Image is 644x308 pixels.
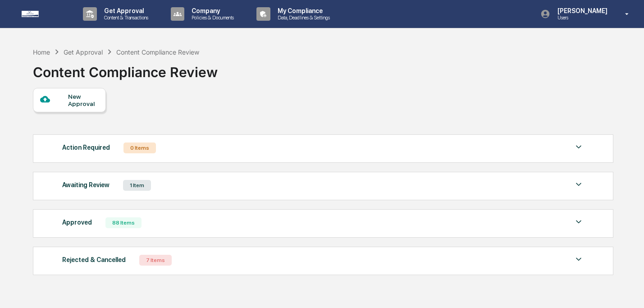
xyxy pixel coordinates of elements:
div: 1 Item [123,180,151,191]
p: Company [184,7,238,14]
img: logo [22,11,65,17]
p: Get Approval [97,7,153,14]
div: New Approval [68,93,98,107]
img: caret [573,216,584,227]
div: Awaiting Review [62,179,110,191]
div: Action Required [62,142,110,153]
div: Get Approval [64,48,103,56]
p: Users [550,14,612,21]
div: Content Compliance Review [33,57,218,80]
p: [PERSON_NAME] [550,7,612,14]
p: Data, Deadlines & Settings [270,14,334,21]
iframe: Open customer support [615,278,639,303]
div: Approved [62,216,92,228]
div: 0 Items [123,143,156,153]
p: Content & Transactions [97,14,153,21]
div: Content Compliance Review [116,48,199,56]
p: Policies & Documents [184,14,238,21]
div: 88 Items [105,217,142,228]
p: My Compliance [270,7,334,14]
img: caret [573,142,584,152]
div: 7 Items [139,255,172,266]
div: Home [33,48,50,56]
img: caret [573,179,584,190]
img: caret [573,254,584,265]
div: Rejected & Cancelled [62,254,126,266]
